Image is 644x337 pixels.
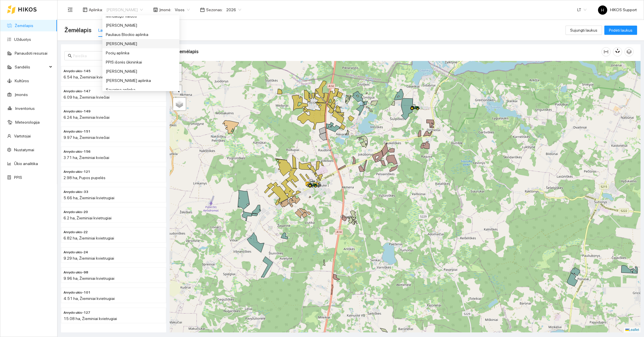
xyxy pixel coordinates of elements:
span: Arvydo ukis-127 [64,310,90,315]
div: [PERSON_NAME] aplinka [106,77,176,84]
span: layout [83,7,87,12]
span: 15.08 ha, Žieminiai kvietrugiai [64,316,117,321]
span: Arvydo ukis-149 [64,109,91,114]
span: 5.66 ha, Žieminiai kvietrugiai [64,196,114,200]
a: Užduotys [14,37,31,42]
button: column-width [601,47,611,56]
span: Arvydo ukis-156 [64,149,91,154]
span: Arvydo ukis-121 [64,169,90,175]
span: Sujungti laukus [570,27,597,33]
span: 6.09 ha, Žieminiai kviečiai [64,95,110,99]
span: Sezonas : [206,7,223,13]
span: Arvydo ukis-22 [64,229,88,235]
span: 6.24 ha, Žieminiai kviečiai [64,115,110,120]
a: Kultūros [15,78,29,83]
div: Pauliaus Blockio aplinka [102,30,179,39]
input: Paieška [73,53,159,59]
a: Žemėlapis [15,23,33,28]
a: Nustatymai [14,148,34,152]
span: Arvydas Paukštys [106,5,143,14]
span: Arvydo ukis-20 [64,209,88,215]
span: 9.97 ha, Žieminiai kviečiai [64,135,110,140]
a: Leaflet [625,328,639,332]
a: Inventorius [15,106,35,111]
button: Pridėti laukus [604,26,637,35]
a: Pridėti laukus [604,28,637,32]
span: search [68,54,72,58]
a: Panaudoti resursai [15,51,47,55]
span: Arvydo ukis-145 [64,68,91,74]
span: column-width [602,49,610,54]
a: Layers [173,98,186,110]
div: Ramūnas Gruzdas [102,67,179,76]
div: [PERSON_NAME] [106,22,176,28]
span: shop [153,7,158,12]
span: Įmonė : [159,7,171,13]
div: Savarina aplinka [106,87,176,93]
div: Nikolajus Dubnikovas [102,21,179,30]
span: 2.98 ha, Pupos pupelės [64,175,106,180]
span: 6.54 ha, Žieminiai kviečiai [64,75,110,79]
span: menu-fold [68,7,73,12]
span: LT [577,5,586,14]
span: 3.71 ha, Žieminiai kviečiai [64,155,109,160]
span: Arvydo ukis-147 [64,89,91,94]
a: Ūkio analitika [14,161,38,166]
div: Pauliaus Blockio aplinka [106,31,176,38]
span: HIKOS Support [598,7,637,12]
span: 9.29 ha, Žieminiai kvietrugiai [64,256,114,261]
span: Arvydo ukis-98 [64,270,88,275]
span: calendar [200,7,205,12]
span: 6.82 ha, Žieminiai kvietrugiai [64,236,114,240]
button: menu-fold [64,4,76,16]
span: Aplinka : [89,7,103,13]
span: Sandėlis [15,61,47,73]
div: [PERSON_NAME] [106,68,176,74]
span: H [601,5,604,15]
a: Įmonės [15,92,28,97]
span: Arvydo ukis-151 [64,129,91,134]
a: Meteorologija [15,120,40,125]
span: Arvydo ukis-33 [64,189,88,195]
button: Sujungti laukus [566,26,602,35]
div: [PERSON_NAME] [106,41,176,47]
div: PPIS išorės ūkininkai [106,59,176,65]
span: 4.51 ha, Žieminiai kvietrugiai [64,296,115,301]
div: Paulius [102,39,179,48]
a: Vartotojai [14,134,31,138]
div: Savarina aplinka [102,85,179,94]
span: Arvydo ukis-24 [64,250,88,255]
div: Pocių aplinka [106,50,176,56]
div: Laukai [98,27,110,33]
span: Visos [175,5,190,14]
span: 9.96 ha, Žieminiai kvietrugiai [64,276,114,281]
a: PPIS [14,175,22,180]
span: Arvydo ukis-101 [64,290,91,295]
div: PPIS išorės ūkininkai [102,58,179,67]
span: 2026 [226,5,241,14]
span: 6.2 ha, Žieminiai kvietrugiai [64,216,112,220]
div: Žemėlapis [177,43,601,60]
span: Žemėlapis [64,26,91,35]
div: Rolando Kurana aplinka [102,76,179,85]
span: Pridėti laukus [609,27,632,33]
a: Sujungti laukus [566,28,602,32]
div: Pocių aplinka [102,48,179,58]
